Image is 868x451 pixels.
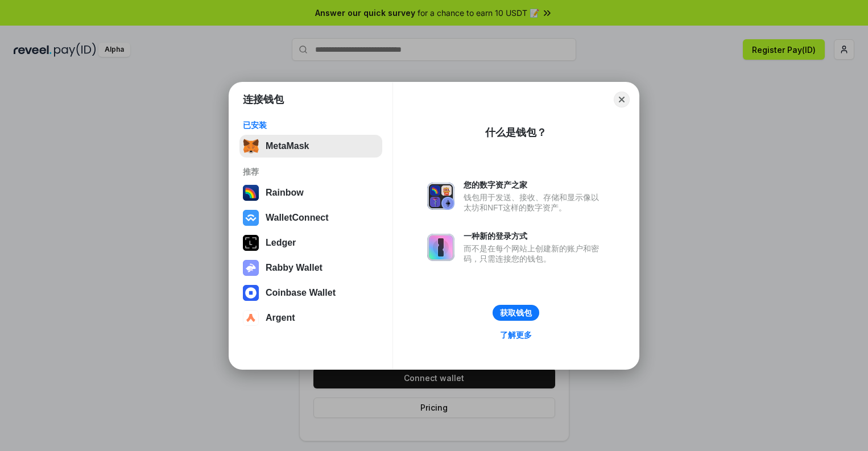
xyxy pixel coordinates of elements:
img: svg+xml,%3Csvg%20xmlns%3D%22http%3A%2F%2Fwww.w3.org%2F2000%2Fsvg%22%20fill%3D%22none%22%20viewBox... [243,260,259,276]
div: 获取钱包 [500,308,532,318]
img: svg+xml,%3Csvg%20xmlns%3D%22http%3A%2F%2Fwww.w3.org%2F2000%2Fsvg%22%20fill%3D%22none%22%20viewBox... [427,234,454,261]
div: 什么是钱包？ [485,126,547,139]
img: svg+xml,%3Csvg%20width%3D%22120%22%20height%3D%22120%22%20viewBox%3D%220%200%20120%20120%22%20fil... [243,185,259,201]
img: svg+xml,%3Csvg%20xmlns%3D%22http%3A%2F%2Fwww.w3.org%2F2000%2Fsvg%22%20fill%3D%22none%22%20viewBox... [427,183,454,210]
img: svg+xml,%3Csvg%20width%3D%2228%22%20height%3D%2228%22%20viewBox%3D%220%200%2028%2028%22%20fill%3D... [243,210,259,226]
div: 钱包用于发送、接收、存储和显示像以太坊和NFT这样的数字资产。 [464,192,605,213]
button: WalletConnect [239,206,382,229]
button: Ledger [239,231,382,254]
div: Argent [266,313,295,323]
button: Coinbase Wallet [239,282,382,304]
button: Argent [239,307,382,329]
button: Rabby Wallet [239,256,382,279]
button: MetaMask [239,135,382,158]
a: 了解更多 [493,328,539,342]
div: Coinbase Wallet [266,288,336,298]
button: Close [614,92,630,107]
div: 而不是在每个网站上创建新的账户和密码，只需连接您的钱包。 [464,243,605,264]
div: WalletConnect [266,213,329,223]
img: svg+xml,%3Csvg%20xmlns%3D%22http%3A%2F%2Fwww.w3.org%2F2000%2Fsvg%22%20width%3D%2228%22%20height%3... [243,235,259,251]
div: 推荐 [243,167,379,177]
div: Rainbow [266,188,304,198]
img: svg+xml,%3Csvg%20width%3D%2228%22%20height%3D%2228%22%20viewBox%3D%220%200%2028%2028%22%20fill%3D... [243,310,259,326]
div: MetaMask [266,141,309,151]
div: Rabby Wallet [266,263,323,273]
h1: 连接钱包 [243,93,284,106]
div: 一种新的登录方式 [464,231,605,241]
div: Ledger [266,238,296,248]
div: 您的数字资产之家 [464,180,605,190]
div: 已安装 [243,120,379,130]
img: svg+xml,%3Csvg%20width%3D%2228%22%20height%3D%2228%22%20viewBox%3D%220%200%2028%2028%22%20fill%3D... [243,285,259,301]
button: 获取钱包 [493,305,539,321]
img: svg+xml,%3Csvg%20fill%3D%22none%22%20height%3D%2233%22%20viewBox%3D%220%200%2035%2033%22%20width%... [243,138,259,154]
button: Rainbow [239,181,382,204]
div: 了解更多 [500,330,532,340]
